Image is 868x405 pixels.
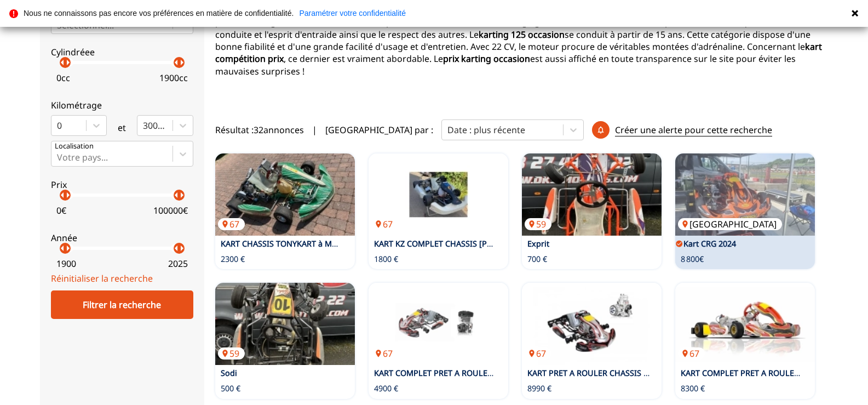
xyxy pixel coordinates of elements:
p: [GEOGRAPHIC_DATA] par : [325,124,433,136]
a: KART COMPLET PRET A ROULER CATEGORIE KA100 [374,368,561,378]
p: 67 [525,347,551,360]
p: arrow_left [56,56,69,69]
p: 1900 [56,258,76,270]
span: | [312,124,317,136]
p: arrow_right [61,56,74,69]
p: Cylindréee [51,46,193,58]
img: Kart CRG 2024 [675,153,815,236]
p: 1900 cc [159,72,188,84]
p: arrow_right [61,242,74,255]
a: KART KZ COMPLET CHASSIS HAASE + MOTEUR PAVESI67 [369,153,508,236]
a: KART COMPLET PRET A ROULER OTK GILLARD/ROTAX MAX EVO67 [675,283,815,365]
p: 8300 € [681,383,705,394]
p: Nous ne connaissons pas encore vos préférences en matière de confidentialité. [24,9,294,17]
p: 4900 € [374,383,398,394]
strong: prix karting occasion [443,53,530,65]
a: KART PRET A ROULER CHASSIS MAC, MOTEUR IAME 175CC SHIFTER67 [522,283,662,365]
p: arrow_right [175,189,188,202]
img: KART COMPLET PRET A ROULER CATEGORIE KA100 [369,283,508,365]
p: Kilométrage [51,99,193,111]
a: KART PRET A ROULER CHASSIS MAC, MOTEUR IAME 175CC SHIFTER [527,368,777,378]
p: arrow_right [175,56,188,69]
a: Kart CRG 2024[GEOGRAPHIC_DATA] [675,153,815,236]
p: 1800 € [374,254,398,265]
p: et [118,122,126,134]
a: Sodi [221,368,237,378]
div: Filtrer la recherche [51,290,193,319]
p: arrow_left [56,242,69,255]
a: KART COMPLET PRET A ROULER CATEGORIE KA10067 [369,283,508,365]
a: Réinitialiser la recherche [51,272,153,284]
p: 8 800€ [681,254,704,265]
a: KART CHASSIS TONYKART à MOTEUR IAME X30 [221,238,394,249]
p: 500 € [221,383,240,394]
strong: kart compétition prix [215,41,822,65]
img: KART KZ COMPLET CHASSIS HAASE + MOTEUR PAVESI [369,153,508,236]
img: Sodi [215,283,355,365]
p: 67 [371,347,398,360]
p: 67 [218,218,245,230]
a: Exprit59 [522,153,662,236]
p: 0 € [56,204,66,216]
input: 0 [57,121,59,130]
img: Exprit [522,153,662,236]
p: 67 [678,347,705,360]
p: arrow_right [175,242,188,255]
p: 59 [525,218,551,230]
p: Localisation [55,141,94,151]
p: 2025 [168,258,188,270]
p: arrow_left [170,56,183,69]
a: Sodi59 [215,283,355,365]
p: 0 cc [56,72,70,84]
p: 700 € [527,254,547,265]
p: Créer une alerte pour cette recherche [615,124,772,136]
input: 300000 [143,121,145,130]
p: 2300 € [221,254,245,265]
a: Kart CRG 2024 [683,238,736,249]
p: 8990 € [527,383,551,394]
input: Votre pays... [57,152,59,162]
strong: karting 125 occasion [479,28,565,41]
p: arrow_left [170,189,183,202]
p: 59 [218,347,245,360]
a: KART KZ COMPLET CHASSIS [PERSON_NAME] + MOTEUR PAVESI [374,238,610,249]
span: Résultat : 32 annonces [215,124,304,136]
p: 100000 € [153,204,188,216]
p: arrow_left [56,189,69,202]
p: 67 [371,218,398,230]
img: KART COMPLET PRET A ROULER OTK GILLARD/ROTAX MAX EVO [675,283,815,365]
p: arrow_right [61,189,74,202]
p: Prix [51,179,193,191]
p: arrow_left [170,242,183,255]
img: KART CHASSIS TONYKART à MOTEUR IAME X30 [215,153,355,236]
img: KART PRET A ROULER CHASSIS MAC, MOTEUR IAME 175CC SHIFTER [522,283,662,365]
p: Année [51,232,193,244]
a: Paramétrer votre confidentialité [299,9,406,17]
a: KART CHASSIS TONYKART à MOTEUR IAME X3067 [215,153,355,236]
a: Exprit [527,238,549,249]
p: [GEOGRAPHIC_DATA] [678,218,782,230]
